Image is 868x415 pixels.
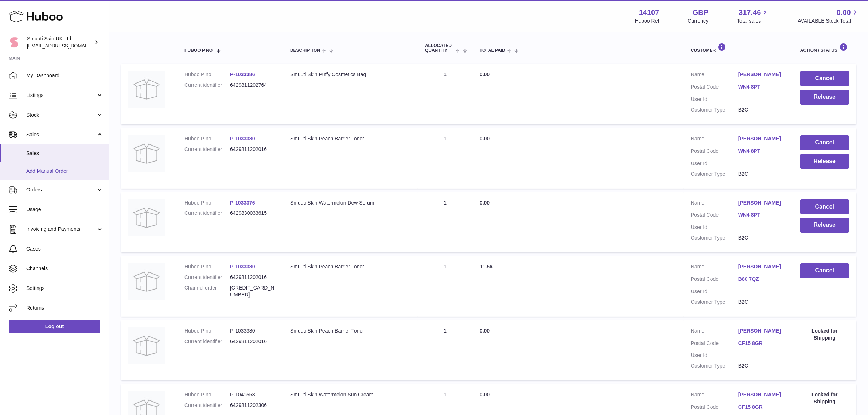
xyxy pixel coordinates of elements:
[26,131,96,138] span: Sales
[418,256,472,317] td: 1
[739,8,761,18] span: 317.46
[26,226,96,233] span: Invoicing and Payments
[738,171,786,178] dd: B2C
[691,135,738,144] dt: Name
[184,199,230,206] dt: Huboo P no
[737,8,769,24] a: 317.46 Total sales
[800,154,849,169] button: Release
[230,284,276,298] dd: [CREDIT_CARD_NUMBER]
[26,305,104,311] span: Returns
[738,84,786,90] a: WN4 8PT
[290,135,410,142] div: Smuuti Skin Peach Barrier Toner
[184,284,230,298] dt: Channel order
[691,276,738,284] dt: Postal Code
[800,391,849,405] div: Locked for Shipping
[691,160,738,167] dt: User Id
[230,402,276,409] dd: 6429811202306
[693,8,708,18] strong: GBP
[480,328,490,334] span: 0.00
[800,71,849,86] button: Cancel
[738,299,786,306] dd: B2C
[418,64,472,124] td: 1
[480,71,490,77] span: 0.00
[26,168,104,175] span: Add Manual Order
[691,212,738,220] dt: Postal Code
[691,352,738,359] dt: User Id
[230,200,255,206] a: P-1033376
[738,276,786,283] a: B80 7QZ
[691,391,738,400] dt: Name
[691,148,738,156] dt: Postal Code
[800,263,849,278] button: Cancel
[798,18,859,24] span: AVAILABLE Stock Total
[184,82,230,89] dt: Current identifier
[738,199,786,206] a: [PERSON_NAME]
[738,212,786,218] a: WN4 8PT
[184,274,230,281] dt: Current identifier
[418,128,472,189] td: 1
[800,327,849,341] div: Locked for Shipping
[418,320,472,381] td: 1
[480,200,490,206] span: 0.00
[128,263,165,300] img: no-photo.jpg
[737,18,769,24] span: Total sales
[691,288,738,295] dt: User Id
[230,82,276,89] dd: 6429811202764
[418,192,472,253] td: 1
[290,391,410,398] div: Smuuti Skin Watermelon Sun Cream
[800,199,849,214] button: Cancel
[800,43,849,53] div: Action / Status
[184,48,213,53] span: Huboo P no
[691,299,738,306] dt: Customer Type
[425,43,454,53] span: ALLOCATED Quantity
[691,340,738,349] dt: Postal Code
[230,146,276,153] dd: 6429811202016
[184,135,230,142] dt: Huboo P no
[26,112,96,119] span: Stock
[738,234,786,241] dd: B2C
[290,71,410,78] div: Smuuti Skin Puffy Cosmetics Bag
[26,206,104,213] span: Usage
[691,43,786,53] div: Customer
[798,8,859,24] a: 0.00 AVAILABLE Stock Total
[688,18,709,24] div: Currency
[184,338,230,345] dt: Current identifier
[9,37,20,48] img: Paivi.korvela@gmail.com
[691,171,738,178] dt: Customer Type
[691,404,738,412] dt: Postal Code
[9,320,100,333] a: Log out
[230,71,255,77] a: P-1033386
[691,106,738,113] dt: Customer Type
[184,391,230,398] dt: Huboo P no
[26,150,104,157] span: Sales
[691,84,738,92] dt: Postal Code
[691,224,738,231] dt: User Id
[128,199,165,236] img: no-photo.jpg
[738,148,786,155] a: WN4 8PT
[800,135,849,150] button: Cancel
[691,263,738,272] dt: Name
[26,285,104,292] span: Settings
[27,43,107,49] span: [EMAIL_ADDRESS][DOMAIN_NAME]
[26,265,104,272] span: Channels
[480,48,505,53] span: Total paid
[738,135,786,142] a: [PERSON_NAME]
[184,71,230,78] dt: Huboo P no
[800,90,849,105] button: Release
[290,263,410,270] div: Smuuti Skin Peach Barrier Toner
[691,71,738,80] dt: Name
[691,199,738,208] dt: Name
[837,8,851,18] span: 0.00
[738,404,786,411] a: CF15 8GR
[480,136,490,141] span: 0.00
[480,392,490,397] span: 0.00
[738,340,786,347] a: CF15 8GR
[230,391,276,398] dd: P-1041558
[26,186,96,193] span: Orders
[128,71,165,108] img: no-photo.jpg
[635,18,659,24] div: Huboo Ref
[184,263,230,270] dt: Huboo P no
[184,327,230,334] dt: Huboo P no
[691,327,738,336] dt: Name
[230,210,276,217] dd: 6429830033615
